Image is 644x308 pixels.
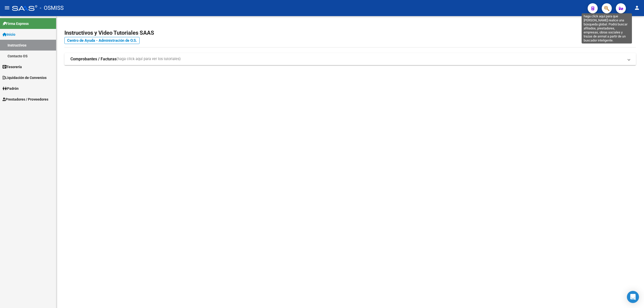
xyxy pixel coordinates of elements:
[3,75,47,80] span: Liquidación de Convenios
[64,37,140,44] a: Centro de Ayuda - Administración de O.S.
[3,86,19,91] span: Padrón
[64,28,636,38] h2: Instructivos y Video Tutoriales SAAS
[40,3,64,14] span: - OSMISS
[3,97,48,102] span: Prestadores / Proveedores
[627,291,639,303] div: Open Intercom Messenger
[634,5,640,11] mat-icon: person
[4,5,10,11] mat-icon: menu
[3,21,29,26] span: Firma Express
[70,56,116,62] strong: Comprobantes / Facturas
[3,64,22,70] span: Tesorería
[64,53,636,65] mat-expansion-panel-header: Comprobantes / Facturas(haga click aquí para ver los tutoriales)
[3,32,15,37] span: Inicio
[116,56,181,62] span: (haga click aquí para ver los tutoriales)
